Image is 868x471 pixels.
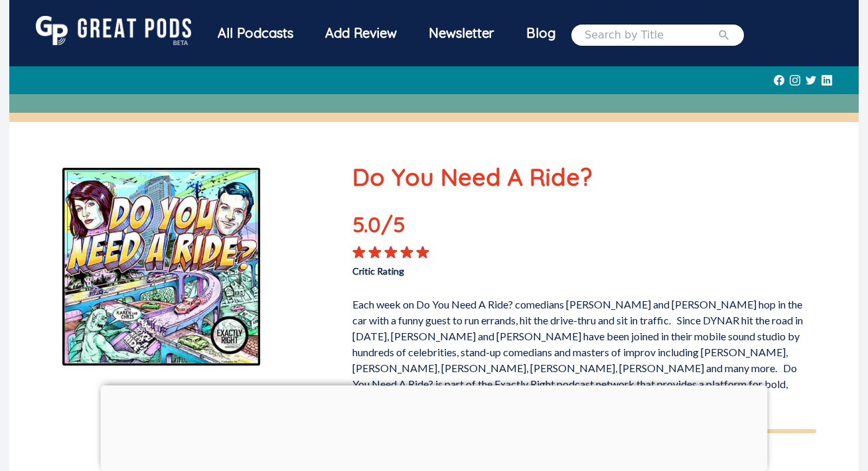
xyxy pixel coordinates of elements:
[101,385,768,468] iframe: Advertisement
[413,16,510,50] div: Newsletter
[352,159,816,195] p: Do You Need A Ride?
[510,16,571,50] a: Blog
[202,16,309,54] a: All Podcasts
[413,16,510,54] a: Newsletter
[202,16,309,50] div: All Podcasts
[352,208,445,245] p: 5.0 /5
[62,167,261,366] img: Do You Need A Ride?
[352,259,584,278] p: Critic Rating
[585,27,717,43] input: Search by Title
[36,16,191,45] img: GreatPods
[309,16,413,50] a: Add Review
[352,291,816,408] p: Each week on Do You Need A Ride? comedians [PERSON_NAME] and [PERSON_NAME] hop in the car with a ...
